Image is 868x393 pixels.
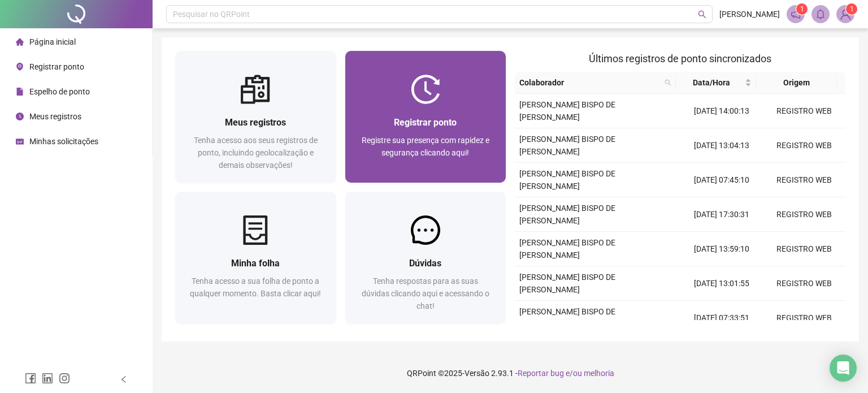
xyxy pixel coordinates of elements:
[763,266,845,301] td: REGISTRO WEB
[763,301,845,335] td: REGISTRO WEB
[850,5,854,13] span: 1
[175,51,336,183] a: Meus registrosTenha acesso aos seus registros de ponto, incluindo geolocalização e demais observa...
[680,163,763,197] td: [DATE] 07:45:10
[756,72,836,94] th: Origem
[763,163,845,197] td: REGISTRO WEB
[680,76,743,89] span: Data/Hora
[680,266,763,301] td: [DATE] 13:01:55
[680,301,763,335] td: [DATE] 07:33:51
[16,38,24,46] span: home
[519,307,615,329] span: [PERSON_NAME] BISPO DE [PERSON_NAME]
[680,232,763,266] td: [DATE] 13:59:10
[29,87,90,96] span: Espelho de ponto
[830,355,857,382] div: Open Intercom Messenger
[42,373,53,384] span: linkedin
[837,6,854,23] img: 90741
[763,128,845,163] td: REGISTRO WEB
[589,53,771,64] span: Últimos registros de ponto sincronizados
[153,353,868,393] footer: QRPoint © 2025 - 2.93.1 -
[120,375,128,383] span: left
[519,238,615,260] span: [PERSON_NAME] BISPO DE [PERSON_NAME]
[175,192,336,323] a: Minha folhaTenha acesso a sua folha de ponto a qualquer momento. Basta clicar aqui!
[519,100,615,122] span: [PERSON_NAME] BISPO DE [PERSON_NAME]
[680,94,763,128] td: [DATE] 14:00:13
[676,72,756,94] th: Data/Hora
[231,258,280,269] span: Minha folha
[665,79,671,86] span: search
[29,37,76,46] span: Página inicial
[800,5,804,13] span: 1
[16,63,24,71] span: environment
[519,135,615,156] span: [PERSON_NAME] BISPO DE [PERSON_NAME]
[225,117,286,128] span: Meus registros
[791,9,801,19] span: notification
[29,62,84,71] span: Registrar ponto
[59,373,70,384] span: instagram
[194,136,318,170] span: Tenha acesso aos seus registros de ponto, incluindo geolocalização e demais observações!
[763,197,845,232] td: REGISTRO WEB
[16,113,24,120] span: clock-circle
[16,137,24,145] span: schedule
[362,277,489,310] span: Tenha respostas para as suas dúvidas clicando aqui e acessando o chat!
[465,369,489,378] span: Versão
[16,88,24,96] span: file
[519,273,615,294] span: [PERSON_NAME] BISPO DE [PERSON_NAME]
[362,136,489,157] span: Registre sua presença com rapidez e segurança clicando aqui!
[719,8,780,20] span: [PERSON_NAME]
[763,232,845,266] td: REGISTRO WEB
[519,169,615,191] span: [PERSON_NAME] BISPO DE [PERSON_NAME]
[519,204,615,225] span: [PERSON_NAME] BISPO DE [PERSON_NAME]
[518,369,614,378] span: Reportar bug e/ou melhoria
[763,94,845,128] td: REGISTRO WEB
[394,117,457,128] span: Registrar ponto
[345,192,506,323] a: DúvidasTenha respostas para as suas dúvidas clicando aqui e acessando o chat!
[29,112,81,121] span: Meus registros
[796,3,808,15] sup: 1
[680,128,763,163] td: [DATE] 13:04:13
[409,258,441,269] span: Dúvidas
[25,373,36,384] span: facebook
[345,51,506,183] a: Registrar pontoRegistre sua presença com rapidez e segurança clicando aqui!
[29,137,98,146] span: Minhas solicitações
[846,3,857,15] sup: Atualize o seu contato no menu Meus Dados
[190,277,321,298] span: Tenha acesso a sua folha de ponto a qualquer momento. Basta clicar aqui!
[519,76,660,89] span: Colaborador
[662,74,674,91] span: search
[698,10,706,19] span: search
[815,9,826,19] span: bell
[680,197,763,232] td: [DATE] 17:30:31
